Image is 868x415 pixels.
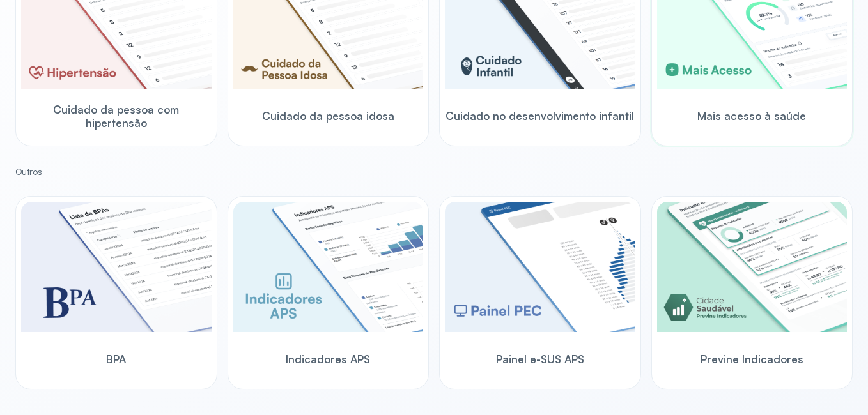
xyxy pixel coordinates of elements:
[21,103,212,130] span: Cuidado da pessoa com hipertensão
[496,352,584,366] span: Painel e-SUS APS
[262,109,394,123] span: Cuidado da pessoa idosa
[445,202,635,332] img: pec-panel.png
[286,352,370,366] span: Indicadores APS
[106,352,126,366] span: BPA
[701,352,803,366] span: Previne Indicadores
[15,167,853,177] small: Outros
[21,202,212,332] img: bpa.png
[446,109,634,123] span: Cuidado no desenvolvimento infantil
[657,202,848,332] img: previne-brasil.png
[233,202,424,332] img: aps-indicators.png
[697,109,806,123] span: Mais acesso à saúde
